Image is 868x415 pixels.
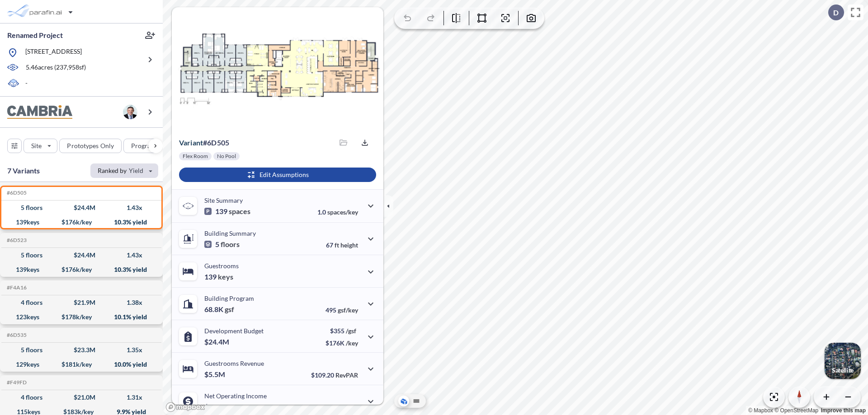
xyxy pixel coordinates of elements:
span: height [340,241,358,249]
p: $176K [325,339,358,347]
span: /key [346,339,358,347]
p: Building Summary [204,229,256,237]
span: spaces [229,207,250,216]
span: spaces/key [327,208,358,216]
p: 67 [326,241,358,249]
a: Mapbox homepage [165,402,205,412]
button: Site [24,139,57,153]
span: RevPAR [335,371,358,379]
p: 495 [325,306,358,314]
p: Renamed Project [7,30,63,40]
p: Flex Room [183,153,208,160]
p: Guestrooms [204,262,239,270]
span: floors [221,240,240,249]
span: gsf/key [338,306,358,314]
p: 45.0% [320,404,358,411]
p: $24.4M [204,337,231,346]
p: Site Summary [204,196,243,204]
p: 68.8K [204,305,234,314]
p: 5.46 acres ( 237,958 sf) [26,63,86,73]
p: 139 [204,207,250,216]
p: $355 [325,327,358,335]
span: keys [218,272,233,281]
h5: Click to copy the code [5,190,27,196]
p: Guestrooms Revenue [204,359,264,367]
button: Edit Assumptions [179,168,376,182]
h5: Click to copy the code [5,284,27,291]
span: margin [338,404,358,411]
h5: Click to copy the code [5,379,27,386]
p: Site [31,141,42,150]
p: 7 Variants [7,165,40,176]
p: $2.5M [204,402,226,411]
p: 5 [204,240,240,249]
p: 139 [204,272,233,281]
p: Net Operating Income [204,392,267,400]
h5: Click to copy the code [5,237,27,243]
span: /gsf [346,327,356,335]
button: Ranked by Yield [90,163,158,178]
span: ft [335,241,339,249]
a: OpenStreetMap [774,407,818,414]
img: user logo [123,105,137,119]
p: $109.20 [311,371,358,379]
button: Site Plan [411,396,422,406]
p: Program [131,141,156,150]
p: 1.0 [317,208,358,216]
p: Prototypes Only [67,141,114,150]
span: gsf [225,305,234,314]
p: D [833,9,839,17]
button: Program [123,139,172,153]
p: Edit Assumptions [259,170,309,179]
img: Switcher Image [825,343,861,379]
a: Mapbox [748,407,773,414]
img: BrandImage [7,105,72,119]
a: Improve this map [821,407,866,414]
p: Building Program [204,294,254,302]
p: - [25,79,28,89]
p: Development Budget [204,327,264,335]
h5: Click to copy the code [5,332,27,338]
span: Variant [179,138,203,147]
button: Aerial View [398,396,409,406]
p: # 6d505 [179,138,229,147]
p: $5.5M [204,370,226,379]
p: No Pool [217,153,236,160]
button: Prototypes Only [59,139,122,153]
p: Satellite [832,367,854,374]
button: Switcher ImageSatellite [825,343,861,379]
p: [STREET_ADDRESS] [25,47,82,58]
